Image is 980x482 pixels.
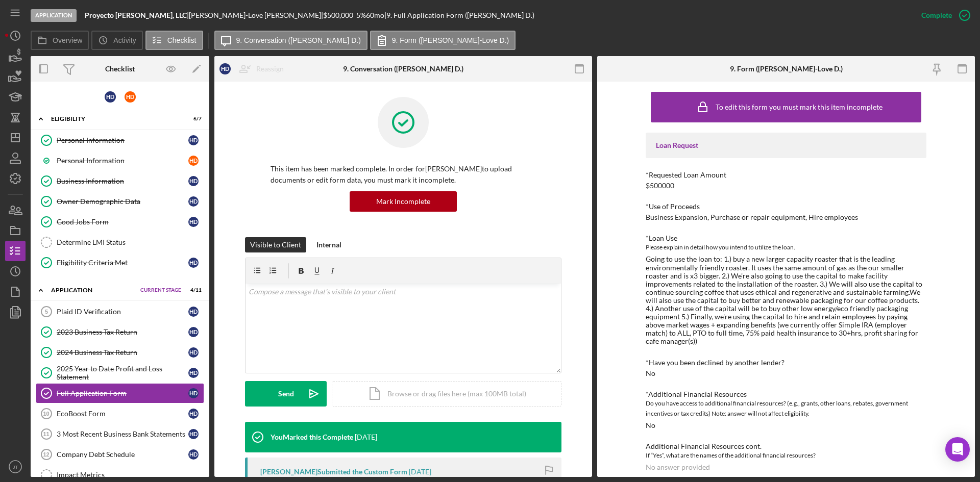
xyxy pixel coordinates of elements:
a: 2023 Business Tax ReturnHD [36,322,204,342]
div: 9. Conversation ([PERSON_NAME] D.) [343,65,463,73]
label: Activity [113,36,136,44]
div: 6 / 7 [183,116,202,122]
button: Mark Incomplete [350,191,457,212]
div: H D [188,156,199,166]
tspan: 10 [43,411,49,417]
div: Loan Request [656,141,916,149]
button: Internal [311,237,347,252]
button: Complete [911,5,975,26]
div: H D [219,63,231,74]
div: 3 Most Recent Business Bank Statements [57,430,188,438]
div: H D [188,388,199,398]
button: 9. Form ([PERSON_NAME]-Love D.) [370,31,516,50]
button: Send [245,381,327,407]
div: Application [31,9,77,22]
div: H D [188,429,199,439]
div: 2025 Year to Date Profit and Loss Statement [57,365,188,381]
div: H D [188,347,199,358]
div: H D [188,135,199,145]
div: 2023 Business Tax Return [57,328,188,336]
b: Proyecto [PERSON_NAME], LLC [85,11,187,19]
button: Visible to Client [245,237,306,252]
a: Personal InformationHD [36,130,204,150]
div: Personal Information [57,136,188,144]
tspan: 11 [43,431,49,437]
p: This item has been marked complete. In order for [PERSON_NAME] to upload documents or edit form d... [271,163,536,186]
div: Good Jobs Form [57,218,188,226]
div: H D [188,409,199,419]
div: No [646,369,655,377]
div: Reassign [256,59,284,79]
div: Please explain in detail how you intend to utilize the loan. [646,242,926,252]
div: Internal [316,237,341,252]
div: Company Debt Schedule [57,450,188,459]
button: JT [5,456,26,477]
button: HDReassign [214,59,294,79]
div: Going to use the loan to: 1.) buy a new larger capacity roaster that is the leading environmental... [646,255,926,345]
a: Good Jobs FormHD [36,212,204,232]
div: EcoBoost Form [57,410,188,418]
a: 12Company Debt ScheduleHD [36,444,204,465]
div: H D [188,307,199,317]
div: Do you have access to additional financial resources? (e.g., grants, other loans, rebates, govern... [646,398,926,419]
div: | 9. Full Application Form ([PERSON_NAME] D.) [384,11,534,19]
div: *Loan Use [646,234,926,242]
div: Owner Demographic Data [57,197,188,206]
div: [PERSON_NAME] Submitted the Custom Form [260,468,407,476]
div: *Use of Proceeds [646,202,926,211]
button: Activity [91,31,142,50]
span: $500,000 [323,11,353,19]
a: 5Plaid ID VerificationHD [36,301,204,322]
span: Current Stage [140,287,181,293]
div: If “Yes”, what are the names of the additional financial resources? [646,450,926,461]
a: 10EcoBoost FormHD [36,403,204,424]
a: Business InformationHD [36,171,204,191]
div: H D [188,196,199,207]
text: JT [13,464,18,470]
div: No answer provided [646,463,710,471]
a: 2025 Year to Date Profit and Loss StatementHD [36,363,204,383]
div: H D [188,258,199,268]
label: Overview [53,36,82,44]
time: 2025-09-03 16:21 [355,433,377,441]
div: $500000 [646,182,674,190]
div: Application [51,287,135,293]
div: H D [188,217,199,227]
div: Impact Metrics [57,471,204,479]
a: 2024 Business Tax ReturnHD [36,342,204,363]
div: No [646,421,655,429]
div: *Requested Loan Amount [646,171,926,179]
div: 60 mo [366,11,384,19]
button: Overview [31,31,89,50]
div: Personal Information [57,157,188,165]
div: Checklist [105,65,135,73]
div: 4 / 11 [183,287,202,293]
div: Open Intercom Messenger [945,437,970,462]
div: 9. Form ([PERSON_NAME]-Love D.) [730,65,843,73]
div: | [85,11,189,19]
a: Personal InformationHD [36,150,204,171]
div: H D [188,176,199,186]
time: 2025-08-29 22:43 [409,468,431,476]
div: To edit this form you must mark this item incomplete [716,103,883,111]
div: Business Expansion, Purchase or repair equipment, Hire employees [646,213,858,221]
a: 113 Most Recent Business Bank StatementsHD [36,424,204,444]
a: Full Application FormHD [36,383,204,403]
div: Mark Incomplete [376,191,430,212]
label: 9. Form ([PERSON_NAME]-Love D.) [392,36,509,44]
div: H D [125,91,136,103]
div: Additional Financial Resources cont. [646,442,926,450]
tspan: 12 [43,451,49,458]
div: Visible to Client [250,237,301,252]
div: *Additional Financial Resources [646,390,926,398]
div: Send [278,381,294,407]
button: Checklist [145,31,203,50]
a: Owner Demographic DataHD [36,191,204,212]
div: H D [188,327,199,337]
label: 9. Conversation ([PERSON_NAME] D.) [236,36,361,44]
div: 2024 Business Tax Return [57,348,188,357]
div: H D [188,449,199,460]
button: 9. Conversation ([PERSON_NAME] D.) [214,31,367,50]
div: Eligibility Criteria Met [57,259,188,267]
div: Plaid ID Verification [57,308,188,316]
